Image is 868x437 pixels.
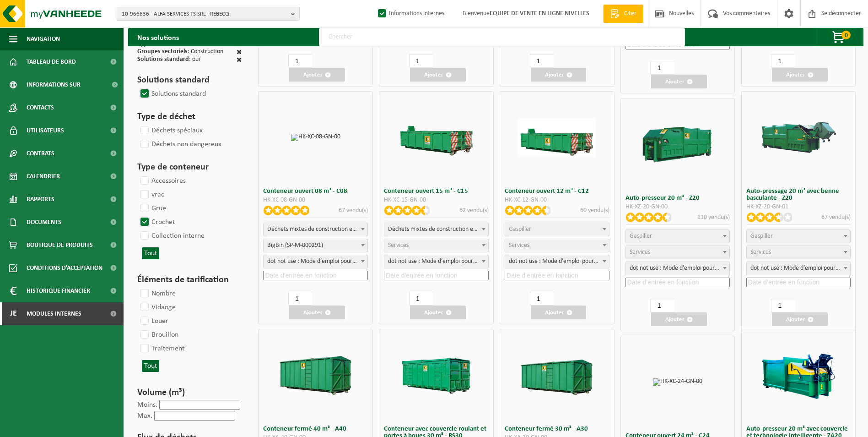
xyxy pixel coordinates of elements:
img: HK-XA-30-GN-00 [518,356,596,395]
span: Gaspiller [509,226,531,233]
font: Ajouter [786,317,805,322]
label: Solutions standard [139,87,206,101]
span: dot not use : Manual voor MyVanheede [505,255,609,268]
button: Ajouter [289,306,345,319]
span: 0 [841,31,851,39]
font: Ajouter [545,310,564,316]
div: HK-XZ-20-GN-01 [746,204,851,210]
label: Moins. [137,401,157,409]
img: HK-XA-40-GN-00 [277,356,355,395]
h2: Nos solutions [128,28,188,46]
img: HK-XC-24-GN-00 [653,378,702,386]
label: Crochet [139,215,175,229]
img: HK-XZ-20-GN-00 [639,105,717,183]
span: dot not use : Manual voor MyVanheede [505,255,609,268]
img: HK-XZ-20-GN-12 [760,336,837,414]
span: Groupes sectoriels [137,48,188,55]
label: vrac [139,188,164,202]
button: Ajouter [772,68,828,82]
span: 10-966636 - ALFA SERVICES TS SRL - REBECQ [122,7,287,21]
h3: Conteneur fermé 40 m³ - A40 [263,426,368,432]
span: Informations sur l’entreprise [27,73,106,96]
span: Gaspiller [630,233,652,240]
p: 110 vendu(s) [697,213,730,222]
label: Nombre [139,287,176,300]
span: Rapports [27,188,54,211]
button: Ajouter [531,306,587,319]
img: HK-XC-12-GN-00 [518,118,596,157]
h3: Conteneur ouvert 15 m³ - C15 [384,188,489,195]
label: Informations internes [376,7,444,21]
span: BigBin (SP-M-000291) [263,239,368,252]
span: Boutique de produits [27,234,93,257]
input: 1 [650,61,674,75]
div: HK-XZ-20-GN-00 [625,204,730,210]
font: Ajouter [786,72,805,78]
span: Solutions standard [137,56,189,63]
button: Ajouter [410,68,466,82]
font: Ajouter [303,310,323,316]
span: Citer [622,9,639,18]
span: gemengd bouw- en sloopafval (inert en niet inert) [263,223,368,236]
input: 1 [530,54,554,68]
div: HK-XC-08-GN-00 [263,197,368,203]
button: Ajouter [651,75,707,88]
span: Services [388,242,409,249]
span: Conditions d’acceptation [27,257,102,279]
input: Date d’entrée en fonction [505,271,609,280]
input: 1 [409,292,433,306]
input: 1 [650,299,674,312]
label: Brouillon [139,328,178,342]
span: Navigation [27,27,60,50]
span: Gaspiller [750,233,773,240]
span: Historique financier [27,279,90,302]
label: Vidange [139,300,176,314]
div: HK-XC-15-GN-00 [384,197,489,203]
span: Services [750,249,771,256]
font: Ajouter [424,310,443,316]
p: 62 vendu(s) [459,206,489,215]
span: gemengd bouw- en sloopafval (inert en niet inert) [264,223,367,236]
span: Documents [27,211,61,234]
label: Traitement [139,342,184,355]
button: 10-966636 - ALFA SERVICES TS SRL - REBECQ [117,7,300,21]
span: Services [509,242,529,249]
label: Collection interne [139,229,205,243]
label: Déchets non dangereux [139,137,221,151]
div: : oui [137,56,200,64]
button: 0 [817,28,863,46]
button: Ajouter [772,312,828,326]
span: dot not use : Manual voor MyVanheede [747,262,851,275]
div: : Construction [137,49,223,56]
h3: Auto-pressage 20 m³ avec benne basculante - Z20 [746,188,851,202]
input: Date d’entrée en fonction [384,271,489,280]
input: 1 [288,292,312,306]
span: dot not use : Manual voor MyVanheede [746,262,851,275]
font: Ajouter [424,72,443,78]
span: Tableau de bord [27,50,76,73]
label: Louer [139,314,168,328]
label: Accessoires [139,174,186,188]
span: gemengd bouw- en sloopafval (inert en niet inert) [384,223,488,236]
h3: Volume (m³) [137,386,242,399]
h3: Type de conteneur [137,160,242,174]
span: Modules internes [27,302,81,325]
font: Ajouter [303,72,323,78]
button: Ajouter [410,306,466,319]
span: Je [9,302,17,325]
span: Utilisateurs [27,119,64,142]
div: HK-XC-12-GN-00 [505,197,609,203]
button: Tout [142,247,159,259]
span: Services [630,249,650,256]
h3: Auto-presseur 20 m³ - Z20 [625,195,730,202]
h3: Conteneur ouvert 08 m³ - C08 [263,188,368,195]
span: Contrats [27,142,54,165]
input: 1 [530,292,554,306]
button: Tout [142,360,159,372]
input: Date d’entrée en fonction [746,278,851,287]
input: Date d’entrée en fonction [625,278,730,287]
h3: Conteneur ouvert 12 m³ - C12 [505,188,609,195]
p: 67 vendu(s) [339,206,368,215]
p: 67 vendu(s) [821,213,851,222]
button: Ajouter [289,68,345,82]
